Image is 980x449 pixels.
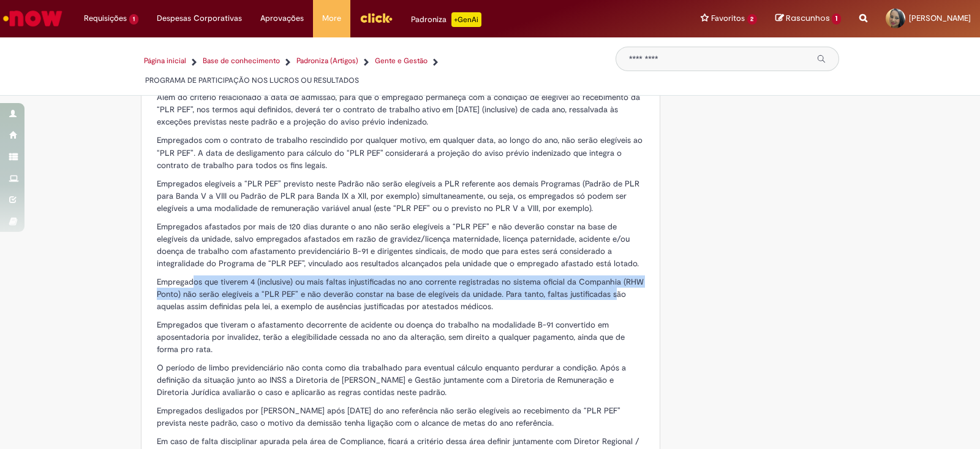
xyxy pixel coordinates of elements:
[157,363,626,397] span: O período de limbo previdenciário não conta como dia trabalhado para eventual cálculo enquanto pe...
[157,135,643,170] span: Empregados com o contrato de trabalho rescindido por qualquer motivo, em qualquer data, ao longo ...
[832,13,841,25] span: 1
[375,56,428,66] a: Gente e Gestão
[157,178,639,213] span: Empregados elegíveis a “PLR PEF” previsto neste Padrão não serão elegíveis a PLR referente aos de...
[1,6,64,31] img: ServiceNow
[909,13,971,23] span: [PERSON_NAME]
[786,12,830,24] span: Rascunhos
[260,12,304,25] span: Aprovações
[157,92,640,127] span: Além do critério relacionado a data de admissão, para que o empregado permaneça com a condição de...
[775,13,841,25] a: Rascunhos
[157,320,625,355] span: Empregados que tiveram o afastamento decorrente de acidente ou doença do trabalho na modalidade B...
[411,12,481,27] div: Padroniza
[747,14,758,25] span: 2
[322,12,341,25] span: More
[451,12,481,27] p: +GenAi
[145,75,359,85] span: PROGRAMA DE PARTICIPAÇÃO NOS LUCROS OU RESULTADOS
[157,405,620,428] span: Empregados desligados por [PERSON_NAME] após [DATE] do ano referência não serão elegíveis ao rece...
[157,221,639,269] span: Empregados afastados por mais de 120 dias durante o ano não serão elegíveis a “PLR PEF” e não dev...
[203,56,280,66] a: Base de conhecimento
[157,277,644,312] span: Empregados que tiverem 4 (inclusive) ou mais faltas injustificadas no ano corrente registradas no...
[157,12,242,25] span: Despesas Corporativas
[129,14,138,25] span: 1
[711,12,745,25] span: Favoritos
[144,56,186,66] a: Página inicial
[84,12,127,25] span: Requisições
[360,9,393,27] img: click_logo_yellow_360x200.png
[296,56,358,66] a: Padroniza (Artigos)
